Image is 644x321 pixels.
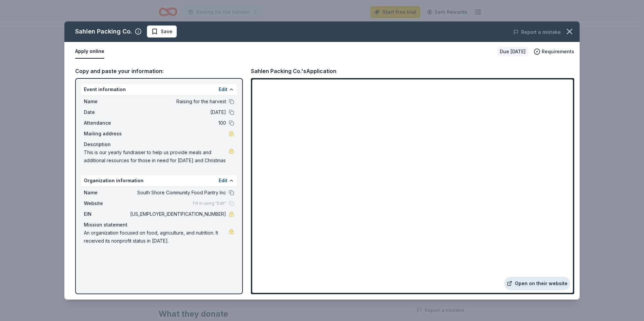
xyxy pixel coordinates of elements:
[84,108,129,116] span: Date
[251,67,336,75] div: Sahlen Packing Co.'s Application
[513,28,561,36] button: Report a mistake
[81,175,237,186] div: Organization information
[147,25,177,38] button: Save
[161,27,172,36] span: Save
[84,140,234,148] div: Description
[84,119,129,127] span: Attendance
[75,26,132,37] div: Sahlen Packing Co.
[542,48,574,56] span: Requirements
[129,98,226,106] span: Raising for the harvest
[129,189,226,197] span: South Shore Community Food Pantry Inc
[84,148,229,165] span: This is our yearly fundraiser to help us provide meals and additional resources for those in need...
[75,45,104,59] button: Apply online
[193,201,226,206] span: Fill in using "Edit"
[84,189,129,197] span: Name
[84,221,234,229] div: Mission statement
[497,47,528,56] div: Due [DATE]
[504,277,570,290] a: Open on their website
[84,130,129,138] span: Mailing address
[81,84,237,95] div: Event information
[129,210,226,218] span: [US_EMPLOYER_IDENTIFICATION_NUMBER]
[84,98,129,106] span: Name
[219,85,227,93] button: Edit
[84,199,129,207] span: Website
[219,177,227,185] button: Edit
[129,119,226,127] span: 100
[84,210,129,218] span: EIN
[129,108,226,116] span: [DATE]
[84,229,229,245] span: An organization focused on food, agriculture, and nutrition. It received its nonprofit status in ...
[534,48,574,56] button: Requirements
[75,67,243,75] div: Copy and paste your information:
